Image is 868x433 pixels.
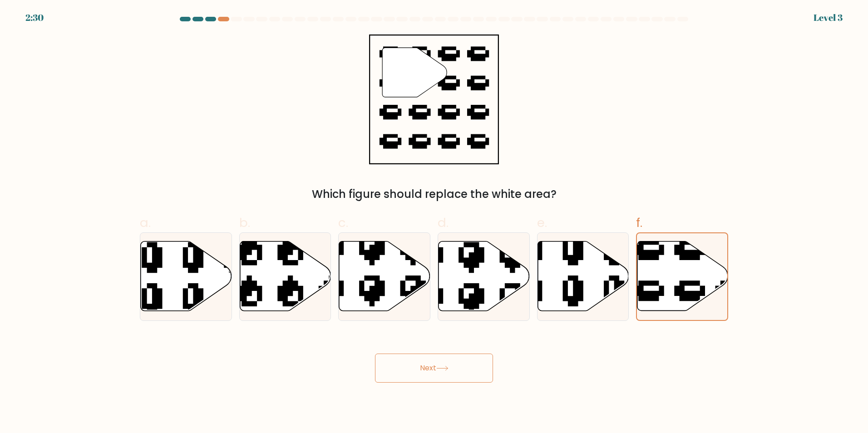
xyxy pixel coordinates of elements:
[239,214,250,231] span: b.
[814,11,843,25] div: Level 3
[537,214,547,231] span: e.
[636,214,642,231] span: f.
[375,354,493,383] button: Next
[25,11,44,25] div: 2:30
[140,214,151,231] span: a.
[338,214,348,231] span: c.
[438,214,449,231] span: d.
[145,186,723,202] div: Which figure should replace the white area?
[382,48,447,97] g: "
